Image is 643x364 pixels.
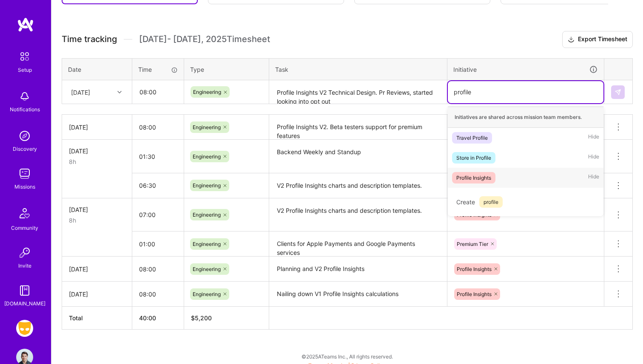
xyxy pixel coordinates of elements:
th: Total [62,307,132,330]
textarea: Profile Insights V2 Technical Design. Pr Reviews, started looking into opt out [270,81,446,104]
img: Community [14,203,35,223]
div: [DATE] [69,123,125,132]
span: Hide [588,152,599,164]
span: Engineering [193,266,221,272]
img: teamwork [16,165,33,182]
div: [DATE] [71,87,90,96]
div: [DOMAIN_NAME] [4,299,46,308]
div: [DATE] [69,265,125,274]
div: Initiatives are shared across mission team members. [448,107,603,128]
textarea: V2 Profile Insights charts and description templates. [270,199,446,231]
textarea: Clients for Apple Payments and Google Payments services [270,232,446,256]
div: Store in Profile [456,153,491,162]
div: 8h [69,216,125,225]
div: Travel Profile [456,133,488,142]
div: Initiative [453,65,598,74]
span: Engineering [193,291,221,297]
input: HH:MM [132,174,184,197]
th: Task [269,58,447,80]
img: logo [17,17,34,32]
div: Missions [14,182,35,191]
span: Hide [588,172,599,183]
a: Grindr: Mobile + BE + Cloud [14,320,35,337]
div: [DATE] [69,147,125,155]
span: Time tracking [62,34,117,45]
span: profile [479,196,503,208]
span: $ 5,200 [191,314,212,322]
input: HH:MM [132,203,184,226]
span: Engineering [193,89,221,95]
textarea: Profile Insights V2. Beta testers support for premium features [270,116,446,139]
div: Create [452,192,599,212]
span: Profile Insights [457,266,492,272]
button: Export Timesheet [562,31,633,48]
span: Engineering [193,212,221,218]
img: guide book [16,282,33,299]
div: Profile Insights [456,173,491,182]
th: Date [62,58,132,80]
textarea: Nailing down V1 Profile Insights calculations [270,282,446,306]
img: setup [16,48,34,65]
span: Profile Insights [457,291,492,297]
img: Submit [615,89,621,96]
span: Engineering [193,153,221,160]
input: HH:MM [132,258,184,280]
textarea: V2 Profile Insights charts and description templates. [270,174,446,198]
input: HH:MM [132,283,184,305]
input: HH:MM [132,233,184,255]
div: Time [138,65,178,74]
div: Setup [18,65,32,74]
textarea: Backend Weekly and Standup [270,141,446,172]
span: Hide [588,132,599,144]
div: Community [11,223,38,232]
input: HH:MM [132,145,184,168]
span: Engineering [193,241,221,247]
span: Engineering [193,124,221,130]
div: 8h [69,157,125,166]
div: Invite [18,261,31,270]
span: Engineering [193,182,221,189]
img: bell [16,88,33,105]
input: HH:MM [132,116,184,138]
div: [DATE] [69,205,125,214]
i: icon Download [568,35,575,44]
textarea: Planning and V2 Profile Insights [270,257,446,281]
img: discovery [16,127,33,144]
img: Invite [16,244,33,261]
i: icon Chevron [117,90,122,94]
th: Type [184,58,269,80]
span: [DATE] - [DATE] , 2025 Timesheet [139,34,270,45]
div: Notifications [10,105,40,114]
span: Premium Tier [457,241,488,247]
th: 40:00 [132,307,184,330]
div: [DATE] [69,290,125,299]
input: HH:MM [133,81,183,103]
div: Discovery [13,144,37,153]
img: Grindr: Mobile + BE + Cloud [16,320,33,337]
